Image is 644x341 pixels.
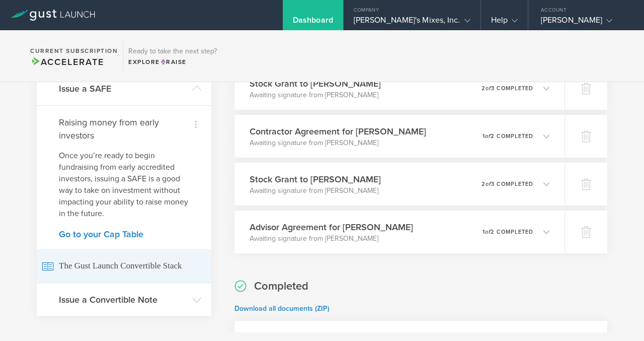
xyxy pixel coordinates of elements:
[59,116,189,142] h4: Raising money from early investors
[59,150,189,220] p: Once you’re ready to begin fundraising from early accredited investors, issuing a SAFE is a good ...
[354,15,470,30] div: [PERSON_NAME]'s Mixes, Inc.
[250,173,381,186] h3: Stock Grant to [PERSON_NAME]
[482,229,533,235] p: 1 2 completed
[30,56,104,67] span: Accelerate
[250,90,381,100] p: Awaiting signature from [PERSON_NAME]
[128,48,217,55] h3: Ready to take the next step?
[123,40,222,72] div: Ready to take the next step?ExploreRaise
[250,186,381,196] p: Awaiting signature from [PERSON_NAME]
[250,125,426,138] h3: Contractor Agreement for [PERSON_NAME]
[128,57,217,66] div: Explore
[481,86,533,91] p: 2 3 completed
[486,181,491,187] em: of
[30,48,118,54] h2: Current Subscription
[250,77,381,90] h3: Stock Grant to [PERSON_NAME]
[59,293,187,306] h3: Issue a Convertible Note
[254,279,308,294] h2: Completed
[42,249,206,283] span: The Gust Launch Convertible Stack
[541,15,626,30] div: [PERSON_NAME]
[594,293,644,341] iframe: Chat Widget
[250,234,413,244] p: Awaiting signature from [PERSON_NAME]
[491,15,518,30] div: Help
[293,15,333,30] div: Dashboard
[59,230,189,239] a: Go to your Cap Table
[482,133,533,139] p: 1 2 completed
[486,85,491,92] em: of
[485,133,491,140] em: of
[160,58,187,65] span: Raise
[250,138,426,148] p: Awaiting signature from [PERSON_NAME]
[250,221,413,234] h3: Advisor Agreement for [PERSON_NAME]
[481,181,533,187] p: 2 3 completed
[37,249,211,283] a: The Gust Launch Convertible Stack
[234,304,330,313] a: Download all documents (ZIP)
[485,229,491,235] em: of
[59,82,187,95] h3: Issue a SAFE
